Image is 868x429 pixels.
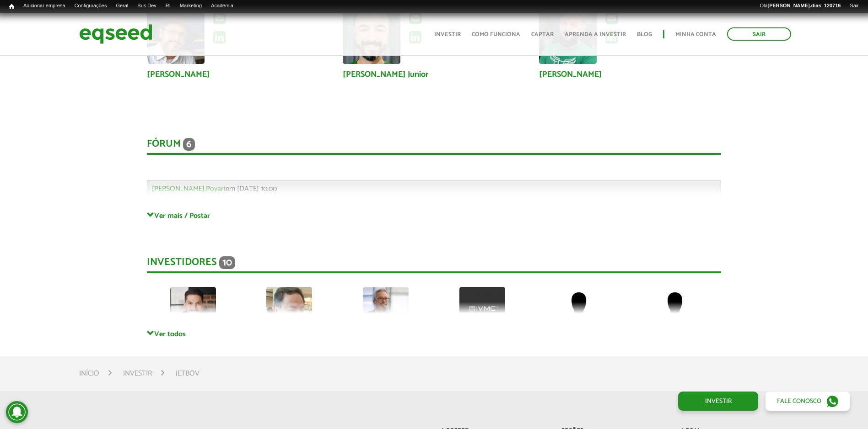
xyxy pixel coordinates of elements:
[755,2,845,10] a: Olá[PERSON_NAME].dias_120716
[133,2,161,10] a: Bus Dev
[147,329,721,338] a: Ver todos
[9,3,14,10] span: Início
[727,27,791,41] a: Sair
[161,2,175,10] a: RI
[5,2,19,11] a: Início
[152,183,277,195] span: em [DATE] 10:00
[111,2,133,10] a: Geral
[175,2,206,10] a: Marketing
[652,287,698,333] img: default-user.png
[766,392,850,411] a: Fale conosco
[123,370,152,377] a: Investir
[266,287,312,333] img: picture-112624-1716663541.png
[79,370,99,377] a: Início
[434,32,461,37] a: Investir
[219,256,235,269] span: 10
[206,2,238,10] a: Academia
[675,32,716,37] a: Minha conta
[170,287,216,333] img: picture-72979-1750193488.jpg
[637,32,652,37] a: Blog
[845,2,863,10] a: Sair
[565,32,626,37] a: Aprenda a investir
[343,70,429,79] a: [PERSON_NAME] Junior
[678,392,758,411] a: Investir
[79,22,152,46] img: EqSeed
[539,70,602,79] a: [PERSON_NAME]
[147,138,721,155] div: Fórum
[459,287,505,333] img: picture-100036-1732821753.png
[147,256,721,273] div: Investidores
[147,211,721,220] a: Ver mais / Postar
[183,138,195,151] span: 6
[556,287,602,333] img: default-user.png
[768,3,841,8] strong: [PERSON_NAME].dias_120716
[70,2,112,10] a: Configurações
[176,367,199,380] li: JetBov
[19,2,70,10] a: Adicionar empresa
[472,32,520,37] a: Como funciona
[147,70,210,79] a: [PERSON_NAME]
[363,287,409,333] img: picture-112313-1743624016.jpg
[531,32,554,37] a: Captar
